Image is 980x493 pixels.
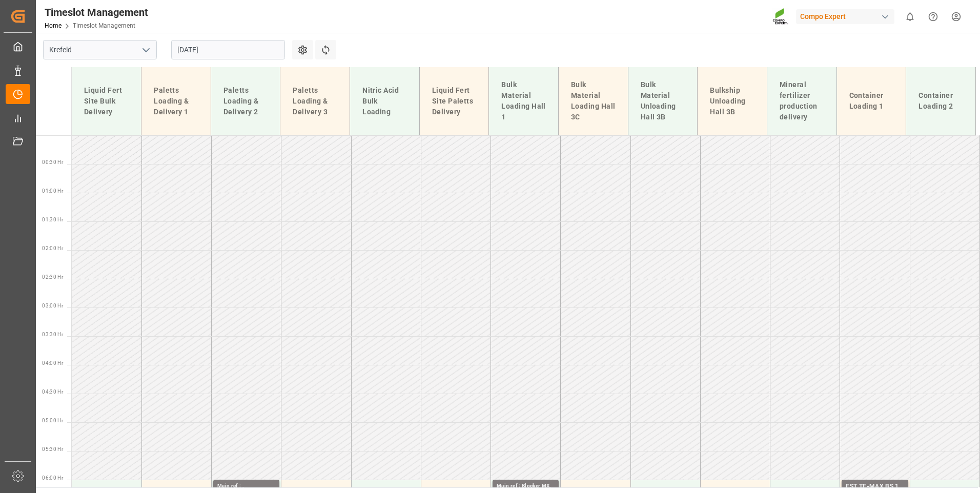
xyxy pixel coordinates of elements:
img: Screenshot%202023-09-29%20at%2010.02.21.png_1712312052.png [772,8,789,26]
div: Compo Expert [796,9,894,24]
div: Paletts Loading & Delivery 2 [219,81,272,121]
div: Bulk Material Unloading Hall 3B [637,75,689,127]
button: Help Center [922,5,945,28]
div: Container Loading 2 [914,86,967,116]
div: Liquid Fert Site Paletts Delivery [428,81,481,121]
span: 04:30 Hr [42,389,63,395]
span: 05:30 Hr [42,446,63,452]
input: DD.MM.YYYY [171,40,285,59]
div: Container Loading 1 [845,86,898,116]
div: Nitric Acid Bulk Loading [358,81,411,121]
div: Bulk Material Loading Hall 1 [497,75,550,127]
span: 01:00 Hr [42,188,63,194]
span: 05:00 Hr [42,418,63,423]
div: Mineral fertilizer production delivery [775,75,828,127]
div: Timeslot Management [45,5,148,20]
span: 02:00 Hr [42,245,63,251]
span: 04:00 Hr [42,360,63,366]
span: 02:30 Hr [42,274,63,280]
span: 06:00 Hr [42,475,63,481]
div: Bulk Material Loading Hall 3C [567,75,620,127]
button: open menu [138,42,153,58]
div: Paletts Loading & Delivery 3 [289,81,341,121]
div: Bulkship Unloading Hall 3B [706,81,759,121]
div: Main ref : , [217,482,275,490]
input: Type to search/select [43,40,157,59]
button: Compo Expert [796,7,899,26]
span: 00:30 Hr [42,159,63,165]
button: show 0 new notifications [899,5,922,28]
span: 01:30 Hr [42,217,63,222]
a: Home [45,22,62,29]
span: 03:00 Hr [42,303,63,309]
div: Paletts Loading & Delivery 1 [150,81,202,121]
div: Liquid Fert Site Bulk Delivery [80,81,133,121]
div: EST TE-MAX BS 11-48 20kg (x56) INT MTO; [846,482,904,492]
div: Main ref : Blocker MX, [497,482,555,490]
span: 03:30 Hr [42,332,63,337]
